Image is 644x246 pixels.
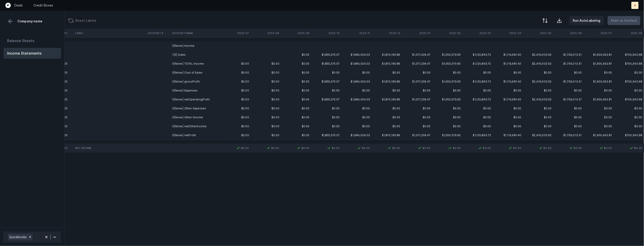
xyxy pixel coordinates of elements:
img: 7413b82b75c0d00168ab4a076994095f.svg [538,145,544,151]
td: $0.00 [432,113,463,122]
td: $0.00 [69,95,100,104]
td: 0|None| netOtherIncome [170,122,225,131]
a: Credit Boxes [33,3,53,8]
td: $0.00 [553,122,584,131]
p: Mark as finished [611,18,637,23]
td: $1,810,165.86 [372,131,402,140]
td: $2,416,003.92 [523,50,553,59]
td: $1,855,575.07 [311,77,342,86]
td: $1,119,681.40 [493,50,523,59]
td: $0.00 [281,104,311,113]
td: $0.00 [69,77,100,86]
th: 2024-10 [311,29,342,38]
td: $0.00 [402,113,432,122]
th: 2025-06 [553,29,584,38]
td: $1,709,013.31 [553,77,584,86]
th: 2025-07 [584,29,614,38]
td: $0.00 [251,77,281,86]
td: $0.00 [251,122,281,131]
td: $1,684,024.03 [342,95,372,104]
td: $1,119,681.40 [493,131,523,140]
th: 2024-07 [221,29,251,38]
td: 0|None| grossProfit [170,77,225,86]
td: $2,416,003.92 [523,77,553,86]
a: Deals [14,3,23,8]
td: $0.00 [281,86,311,95]
td: $1,120,863.72 [463,59,493,68]
td: $0.00 [493,86,523,95]
td: 0|None| Income [170,41,225,50]
td: $0.00 [553,68,584,77]
td: $0.00 [221,104,251,113]
th: 2025-05 [523,29,553,38]
td: $0.00 [221,77,251,86]
td: $0.00 [372,144,402,153]
td: 0|None| TOTAL Income [170,59,225,68]
img: 7413b82b75c0d00168ab4a076994095f.svg [296,145,301,151]
td: $0.00 [251,59,281,68]
td: $0.00 [251,113,281,122]
td: $0.00 [523,122,553,131]
td: $0.00 [402,86,432,95]
td: $0.00 [221,59,251,68]
td: $0.00 [281,68,311,77]
td: $1,120,863.72 [463,95,493,104]
td: $0.00 [342,122,372,131]
img: 7413b82b75c0d00168ab4a076994095f.svg [508,145,513,151]
td: $0.00 [311,104,342,113]
td: $1,900,492.81 [584,59,614,68]
td: $1,810,165.86 [372,95,402,104]
td: $0.00 [311,144,342,153]
img: 7413b82b75c0d00168ab4a076994095f.svg [568,145,574,151]
td: $1,120,863.72 [463,50,493,59]
p: A [634,3,636,8]
td: $2,416,003.92 [523,131,553,140]
img: 7413b82b75c0d00168ab4a076994095f.svg [599,145,604,151]
td: $0.00 [69,144,100,153]
td: $0.00 [463,144,493,153]
td: $0.00 [281,50,311,59]
img: 7413b82b75c0d00168ab4a076994095f.svg [447,145,453,151]
td: $0.00 [342,86,372,95]
td: $0.00 [584,113,614,122]
th: 2024-08 [251,29,281,38]
td: $0.00 [372,113,402,122]
td: $1,684,024.03 [342,131,372,140]
th: Label [74,29,146,38]
td: $1,050,579.65 [432,59,463,68]
td: $0.00 [311,122,342,131]
td: $0.00 [553,113,584,122]
th: Account # [146,29,170,38]
th: 2024-12 [372,29,402,38]
td: $0.00 [251,104,281,113]
td: $0.00 [221,131,251,140]
td: $0.00 [553,86,584,95]
td: $0.00 [69,68,100,77]
td: $0.00 [372,68,402,77]
td: $0.00 [402,144,432,153]
td: $0.00 [493,122,523,131]
img: 7413b82b75c0d00168ab4a076994095f.svg [326,145,332,151]
img: 7413b82b75c0d00168ab4a076994095f.svg [236,145,241,151]
td: $0.00 [493,104,523,113]
td: $1,709,013.31 [553,95,584,104]
td: $0.00 [251,68,281,77]
td: $0.00 [553,144,584,153]
th: 2025-02 [432,29,463,38]
td: 0|None| netProfit [170,131,225,140]
td: $0.00 [311,113,342,122]
td: $1,317,206.47 [402,77,432,86]
img: 7413b82b75c0d00168ab4a076994095f.svg [478,145,483,151]
td: $1,900,492.81 [584,77,614,86]
th: Account Name [170,29,225,38]
td: Net Income [74,144,146,153]
td: $0.00 [69,59,100,68]
td: $0.00 [372,122,402,131]
td: $0.00 [584,104,614,113]
td: $1,855,575.07 [311,59,342,68]
div: Company name [4,18,61,25]
td: $1,900,492.81 [584,95,614,104]
td: $0.00 [463,104,493,113]
td: $0.00 [69,113,100,122]
td: $0.00 [281,95,311,104]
